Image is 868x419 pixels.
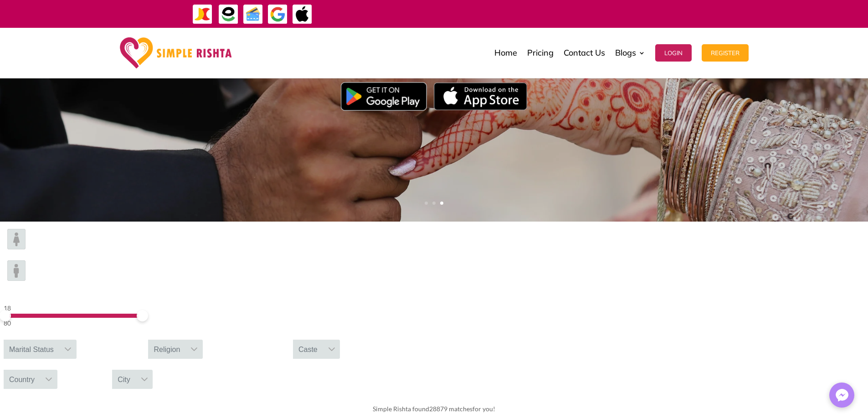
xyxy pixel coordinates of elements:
[432,202,436,205] a: 2
[341,82,427,110] img: Google Play
[218,4,239,25] img: EasyPaisa-icon
[192,4,213,25] img: JazzCash-icon
[615,30,645,76] a: Blogs
[564,30,605,76] a: Contact Us
[219,45,649,114] : We bring together tradition and technology, allowing parents and elders to take an active role in...
[702,30,749,76] a: Register
[655,30,692,76] a: Login
[494,30,517,76] a: Home
[4,318,141,329] div: 80
[440,202,443,205] a: 3
[833,386,851,404] img: Messenger
[429,405,473,413] span: 28879 matches
[425,202,428,205] a: 1
[243,4,263,25] img: Credit Cards
[655,44,692,62] button: Login
[4,303,141,314] div: 18
[148,340,185,359] div: Religion
[293,340,323,359] div: Caste
[112,370,136,389] div: City
[4,370,40,389] div: Country
[702,44,749,62] button: Register
[4,340,59,359] div: Marital Status
[292,4,313,25] img: ApplePay-icon
[527,30,554,76] a: Pricing
[373,405,495,413] span: Simple Rishta found for you!
[267,4,288,25] img: GooglePay-icon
